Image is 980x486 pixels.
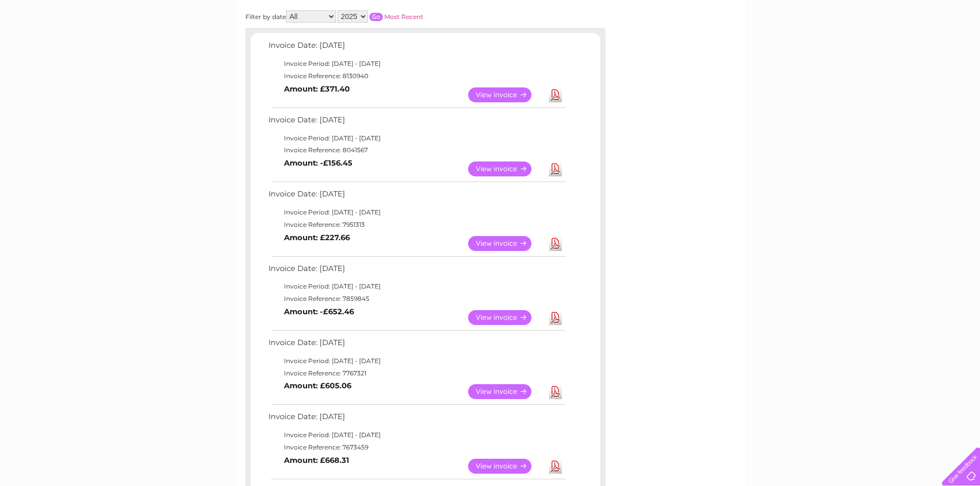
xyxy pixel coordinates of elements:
[468,87,544,102] a: View
[284,158,352,168] b: Amount: -£156.45
[853,44,884,51] a: Telecoms
[266,144,567,156] td: Invoice Reference: 8041567
[549,310,562,325] a: Download
[266,429,567,441] td: Invoice Period: [DATE] - [DATE]
[284,307,354,316] b: Amount: -£652.46
[912,44,937,51] a: Contact
[468,310,544,325] a: View
[786,5,857,18] a: 0333 014 3131
[549,236,562,251] a: Download
[549,384,562,399] a: Download
[266,206,567,219] td: Invoice Period: [DATE] - [DATE]
[946,44,970,51] a: Log out
[247,6,734,50] div: Clear Business is a trading name of Verastar Limited (registered in [GEOGRAPHIC_DATA] No. 3667643...
[384,13,423,21] a: Most Recent
[549,87,562,102] a: Download
[284,233,350,242] b: Amount: £227.66
[266,39,567,58] td: Invoice Date: [DATE]
[468,161,544,176] a: View
[284,381,351,390] b: Amount: £605.06
[266,336,567,355] td: Invoice Date: [DATE]
[549,459,562,474] a: Download
[266,219,567,231] td: Invoice Reference: 7951313
[266,132,567,145] td: Invoice Period: [DATE] - [DATE]
[799,44,818,51] a: Water
[34,27,87,58] img: logo.png
[284,456,349,465] b: Amount: £668.31
[245,10,515,23] div: Filter by date
[266,355,567,367] td: Invoice Period: [DATE] - [DATE]
[266,441,567,454] td: Invoice Reference: 7673459
[266,262,567,281] td: Invoice Date: [DATE]
[468,236,544,251] a: View
[549,161,562,176] a: Download
[266,187,567,206] td: Invoice Date: [DATE]
[266,293,567,305] td: Invoice Reference: 7859845
[266,70,567,82] td: Invoice Reference: 8130940
[266,367,567,380] td: Invoice Reference: 7767321
[825,44,847,51] a: Energy
[890,44,905,51] a: Blog
[266,280,567,293] td: Invoice Period: [DATE] - [DATE]
[266,58,567,70] td: Invoice Period: [DATE] - [DATE]
[468,459,544,474] a: View
[284,84,350,94] b: Amount: £371.40
[468,384,544,399] a: View
[266,113,567,132] td: Invoice Date: [DATE]
[266,410,567,429] td: Invoice Date: [DATE]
